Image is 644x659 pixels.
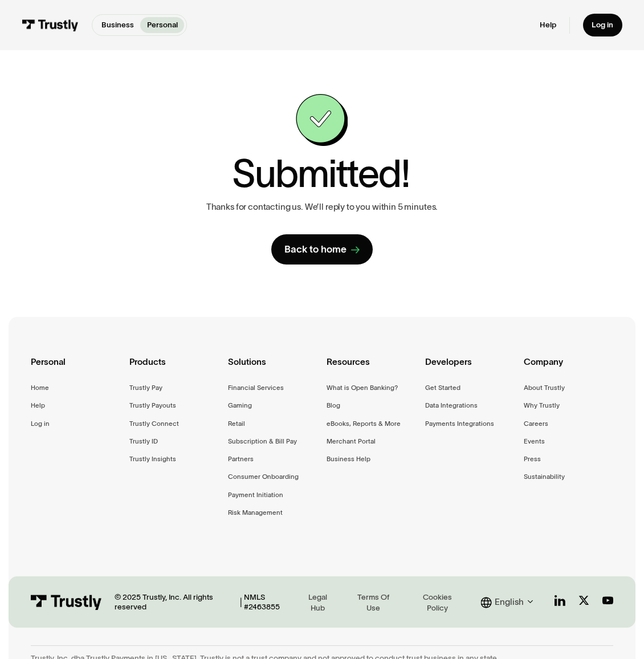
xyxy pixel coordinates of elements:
a: Events [524,436,545,448]
a: What is Open Banking? [327,383,398,394]
a: Legal Hub [299,589,336,615]
a: Sustainability [524,471,565,483]
div: © 2025 Trustly, Inc. All rights reserved [115,592,238,612]
img: Trustly Logo [31,595,101,610]
div: Resources [327,355,416,383]
div: Back to home [284,243,347,255]
a: Risk Management [228,507,283,519]
div: Cookies Policy [414,592,460,613]
a: Back to home [271,234,373,265]
a: Merchant Portal [327,436,376,448]
a: Payments Integrations [425,418,494,430]
a: Business Help [327,454,370,465]
a: Personal [140,17,184,33]
a: Subscription & Bill Pay [228,436,297,448]
a: eBooks, Reports & More [327,418,401,430]
a: Retail [228,418,245,430]
div: Log in [592,20,613,30]
div: Developers [425,355,515,383]
img: Trustly Logo [22,19,79,31]
a: Financial Services [228,383,284,394]
a: Gaming [228,400,252,412]
div: Products [129,355,219,383]
div: | [240,596,242,609]
a: Blog [327,400,340,412]
a: Business [95,17,140,33]
a: Help [31,400,45,412]
a: Trustly Connect [129,418,179,430]
div: NMLS #2463855 [244,592,299,612]
a: Payment Initiation [228,490,283,501]
div: English [495,595,524,609]
a: Trustly ID [129,436,158,448]
a: Get Started [425,383,460,394]
a: About Trustly [524,383,565,394]
p: Business [101,19,134,31]
a: Partners [228,454,254,465]
div: Terms Of Use [353,592,394,613]
h1: Submitted! [232,154,410,193]
a: Cookies Policy [411,589,463,615]
a: Data Integrations [425,400,478,412]
a: Help [540,20,556,30]
p: Thanks for contacting us. We’ll reply to you within 5 minutes. [206,202,438,212]
a: Home [31,383,49,394]
div: Personal [31,355,120,383]
a: Consumer Onboarding [228,471,299,483]
a: Press [524,454,541,465]
a: Trustly Insights [129,454,176,465]
div: Solutions [228,355,317,383]
p: Personal [147,19,178,31]
a: Terms Of Use [349,589,398,615]
div: Legal Hub [302,592,333,613]
a: Trustly Payouts [129,400,176,412]
div: English [481,595,537,609]
a: Why Trustly [524,400,560,412]
a: Log in [583,14,622,37]
div: Company [524,355,613,383]
a: Log in [31,418,50,430]
a: Trustly Pay [129,383,162,394]
a: Careers [524,418,548,430]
